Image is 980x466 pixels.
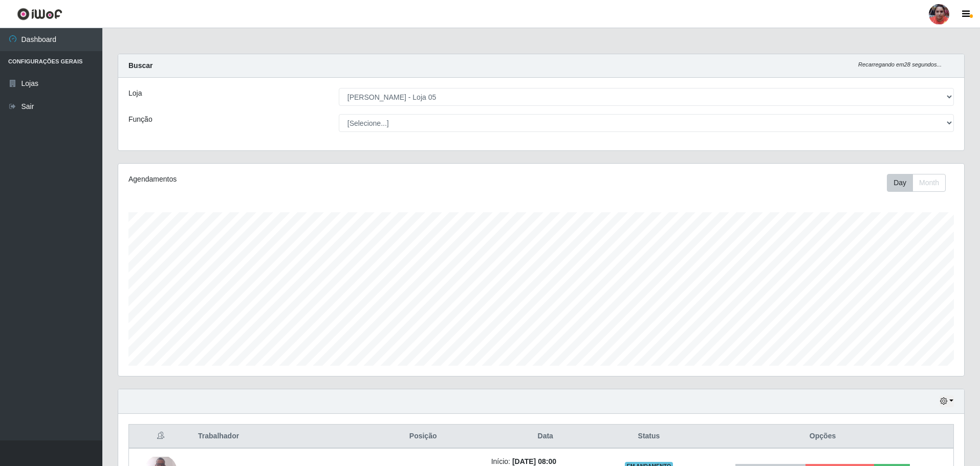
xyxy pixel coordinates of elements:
[192,425,361,449] th: Trabalhador
[606,425,692,449] th: Status
[128,61,153,70] strong: Buscar
[17,8,62,20] img: CoreUI Logo
[912,174,946,192] button: Month
[887,174,913,192] button: Day
[887,174,946,192] div: First group
[858,61,942,68] i: Recarregando em 28 segundos...
[128,88,142,99] label: Loja
[887,174,954,192] div: Toolbar with button groups
[692,425,953,449] th: Opções
[128,174,464,185] div: Agendamentos
[512,457,556,465] time: [DATE] 08:00
[361,425,485,449] th: Posição
[485,425,606,449] th: Data
[128,114,153,125] label: Função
